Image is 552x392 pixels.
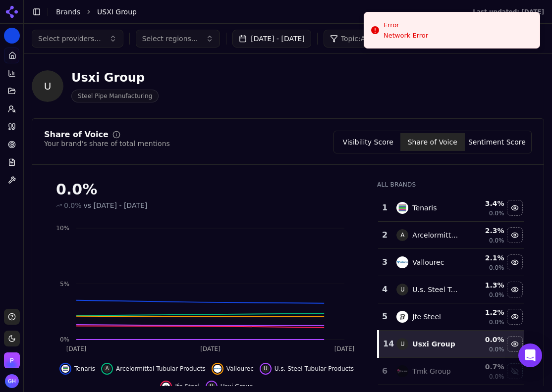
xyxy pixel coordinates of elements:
tr: 5jfe steelJfe Steel1.2%0.0%Hide jfe steel data [378,303,524,331]
div: 0.0% [56,181,357,198]
span: Select providers... [38,34,101,44]
div: All Brands [377,181,524,189]
button: Current brand: USXI Group [4,28,20,44]
button: Hide jfe steel data [507,309,523,325]
span: 0.0% [489,237,504,245]
div: 2 [382,229,386,241]
span: vs [DATE] - [DATE] [84,200,148,210]
button: Hide arcelormittal tubular products data [507,227,523,243]
div: 3 [382,256,386,268]
span: USXI Group [97,7,137,17]
span: 0.0% [489,345,504,353]
span: 0.0% [489,264,504,272]
div: Open Intercom Messenger [518,343,542,367]
div: 1.2 % [468,307,504,317]
span: Jfe Steel [175,383,199,391]
tspan: [DATE] [334,345,355,352]
span: A [396,229,408,241]
div: Usxi Group [412,339,455,349]
button: Hide tenaris data [507,200,523,216]
div: Error [384,20,428,30]
img: jfe steel [396,311,408,323]
span: U [262,365,270,373]
div: 6 [382,365,386,377]
tspan: [DATE] [66,345,87,352]
tr: 4UU.s. Steel Tubular Products1.3%0.0%Hide u.s. steel tubular products data [378,276,524,303]
div: Network Error [384,31,428,40]
span: 0.0% [489,318,504,326]
div: 3.4 % [468,198,504,208]
tr: 14UUsxi Group0.0%0.0%Hide usxi group data [378,331,524,358]
span: Tenaris [74,365,95,373]
button: Sentiment Score [465,133,529,151]
div: 1 [382,202,386,214]
button: [DATE] - [DATE] [232,30,311,48]
div: 2.3 % [468,226,504,236]
span: Usxi Group [221,383,253,391]
a: Brands [56,8,80,16]
span: 0.0% [489,373,504,381]
span: U [396,338,408,350]
button: Hide vallourec data [507,254,523,270]
span: Topic: All [341,34,369,44]
img: vallourec [214,365,221,373]
span: U.s. Steel Tubular Products [275,365,354,373]
tr: 3vallourecVallourec2.1%0.0%Hide vallourec data [378,249,524,276]
span: Steel Pipe Manufacturing [71,90,159,102]
span: U [208,383,216,391]
div: 4 [382,284,386,295]
div: 5 [382,311,386,323]
img: tenaris [61,365,69,373]
button: Hide vallourec data [212,363,254,375]
span: U [32,70,63,102]
tr: 2AArcelormittal Tubular Products2.3%0.0%Hide arcelormittal tubular products data [378,222,524,249]
span: 0.0% [489,291,504,299]
tspan: 5% [60,281,69,288]
button: Hide arcelormittal tubular products data [101,363,206,375]
div: 0.0 % [468,335,504,344]
tr: 6tmk groupTmk Group0.7%0.0%Show tmk group data [378,358,524,385]
tspan: 10% [56,225,69,232]
tspan: [DATE] [200,345,221,352]
tspan: 0% [60,336,69,343]
img: vallourec [396,256,408,268]
div: U.s. Steel Tubular Products [412,285,460,294]
tr: 1tenarisTenaris3.4%0.0%Hide tenaris data [378,195,524,222]
span: 0.0% [489,209,504,217]
span: U [396,284,408,295]
button: Hide tenaris data [59,363,95,375]
button: Open organization switcher [4,352,20,368]
button: Hide usxi group data [507,336,523,352]
div: Tmk Group [412,366,450,376]
button: Visibility Score [336,133,400,151]
img: USXI Group [4,28,20,44]
img: tenaris [396,202,408,214]
button: Show tmk group data [507,363,523,379]
div: Arcelormittal Tubular Products [412,230,460,240]
span: Arcelormittal Tubular Products [116,365,206,373]
button: Share of Voice [400,133,465,151]
img: jfe steel [162,383,170,391]
button: Hide u.s. steel tubular products data [507,282,523,297]
span: Select regions... [142,34,198,44]
div: 14 [383,338,386,350]
img: tmk group [396,365,408,377]
img: Perrill [4,352,20,368]
div: Last updated: [DATE] [473,8,544,16]
button: Open user button [5,374,19,388]
div: Vallourec [412,257,444,267]
div: 0.7 % [468,362,504,372]
button: Hide u.s. steel tubular products data [260,363,354,375]
nav: breadcrumb [56,7,453,17]
span: A [103,365,111,373]
span: Vallourec [226,365,254,373]
div: Tenaris [412,203,437,213]
span: 0.0% [64,200,82,210]
div: 2.1 % [468,253,504,263]
img: Grace Hallen [5,374,19,388]
div: Usxi Group [71,70,159,86]
div: Jfe Steel [412,312,441,322]
div: Share of Voice [44,131,109,139]
div: 1.3 % [468,280,504,290]
div: Your brand's share of total mentions [44,139,170,148]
